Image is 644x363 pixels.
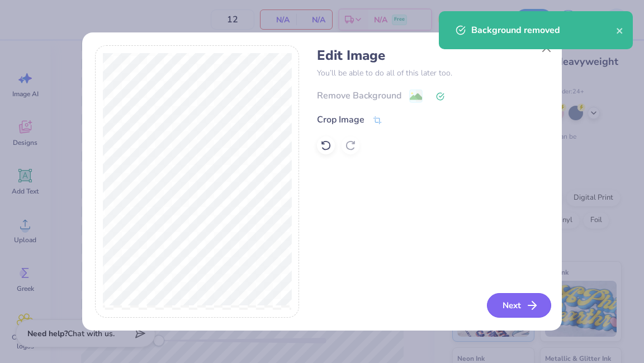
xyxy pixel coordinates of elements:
button: close [616,23,624,37]
h4: Edit Image [317,48,549,64]
div: Crop Image [317,113,364,126]
div: Background removed [471,23,616,37]
button: Next [487,293,551,318]
p: You’ll be able to do all of this later too. [317,67,549,79]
